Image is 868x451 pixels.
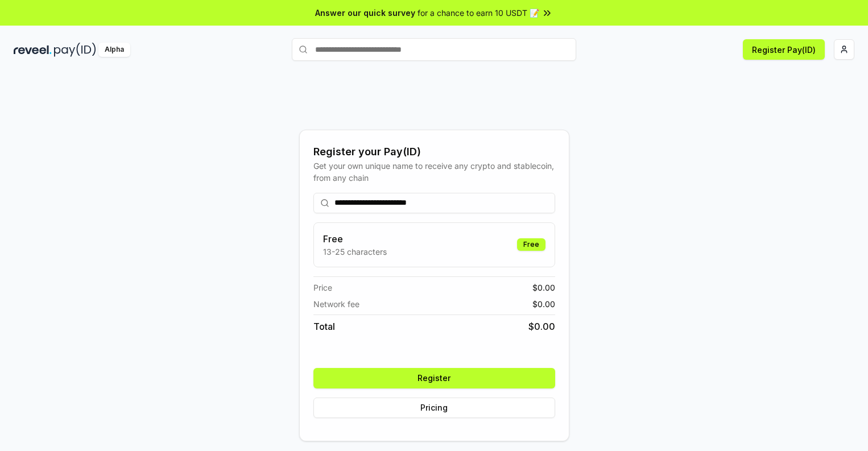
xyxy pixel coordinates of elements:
[313,298,359,310] span: Network fee
[532,298,555,310] span: $ 0.00
[517,238,545,251] div: Free
[418,7,539,19] span: for a chance to earn 10 USDT 📝
[313,144,555,160] div: Register your Pay(ID)
[528,320,555,333] span: $ 0.00
[313,160,555,184] div: Get your own unique name to receive any crypto and stablecoin, from any chain
[743,39,825,60] button: Register Pay(ID)
[98,43,130,57] div: Alpha
[323,232,387,246] h3: Free
[532,282,555,293] span: $ 0.00
[14,43,52,57] img: reveel_dark
[315,7,415,19] span: Answer our quick survey
[313,282,332,293] span: Price
[313,320,335,333] span: Total
[313,398,555,418] button: Pricing
[54,43,96,57] img: pay_id
[323,246,387,258] p: 13-25 characters
[313,368,555,388] button: Register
